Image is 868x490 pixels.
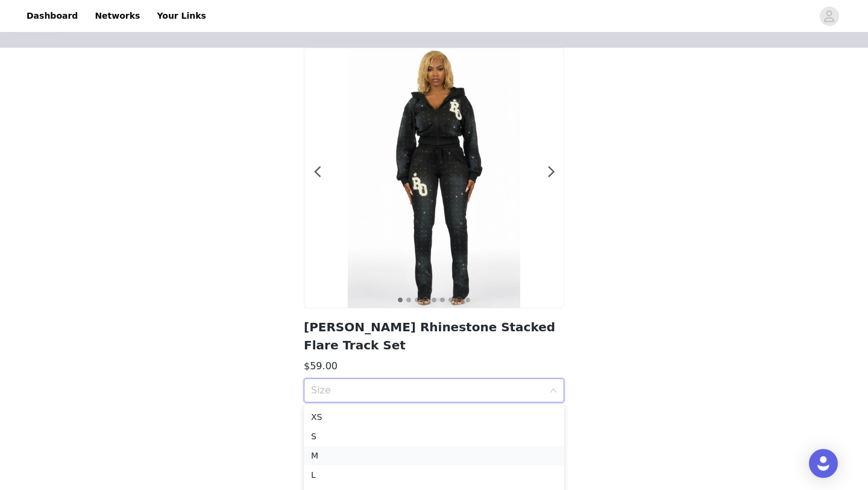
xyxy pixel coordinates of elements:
div: M [311,449,557,462]
a: Dashboard [19,2,85,30]
div: Open Intercom Messenger [809,449,838,478]
button: 3 [414,297,420,303]
button: 5 [431,297,437,303]
button: 1 [397,297,403,303]
i: icon: down [550,387,557,395]
button: 8 [456,297,462,303]
button: 7 [448,297,454,303]
button: 2 [406,297,412,303]
button: 6 [439,297,445,303]
a: Your Links [149,2,213,30]
div: S [311,430,557,443]
button: 9 [465,297,471,303]
div: XS [311,410,557,424]
a: Networks [87,2,147,30]
div: L [311,468,557,482]
h2: [PERSON_NAME] Rhinestone Stacked Flare Track Set [304,318,564,354]
div: avatar [823,7,835,26]
h3: $59.00 [304,359,564,374]
button: 4 [423,297,429,303]
div: Size [311,384,544,396]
